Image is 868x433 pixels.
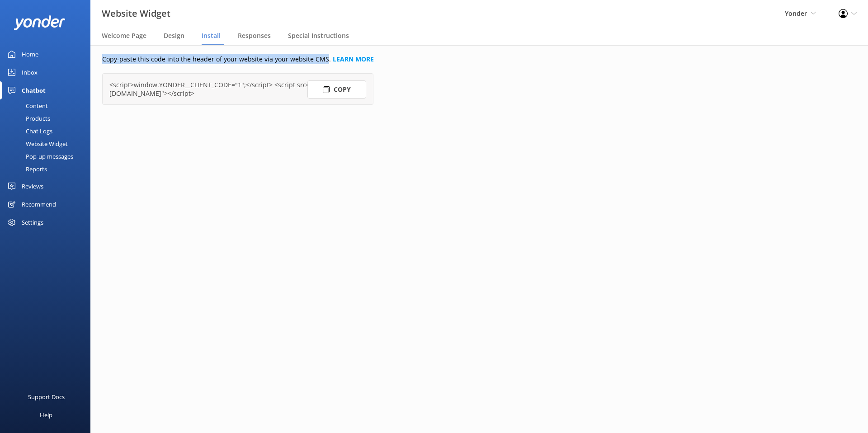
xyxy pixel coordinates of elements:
div: Website Widget [5,137,68,150]
div: Help [40,406,52,424]
div: Chat Logs [5,125,52,137]
div: Settings [22,213,43,231]
a: Content [5,99,90,112]
a: Products [5,112,90,125]
span: Responses [238,31,271,40]
div: Inbox [22,63,38,81]
div: Pop-up messages [5,150,73,163]
div: Home [22,45,38,63]
div: Products [5,112,50,125]
button: Copy [307,80,366,99]
img: yonder-white-logo.png [14,15,66,30]
div: Chatbot [22,81,46,99]
div: Reports [5,163,47,175]
a: Chat Logs [5,125,90,137]
div: Reviews [22,177,43,195]
a: Pop-up messages [5,150,90,163]
div: <script>window.YONDER__CLIENT_CODE="1";</script> <script src="[URL][DOMAIN_NAME]"></script> [109,80,366,98]
span: Design [164,31,184,40]
span: Yonder [785,9,807,18]
p: Copy-paste this code into the header of your website via your website CMS. [102,54,589,64]
a: LEARN MORE [333,55,374,63]
a: Reports [5,163,90,175]
span: Special Instructions [288,31,349,40]
div: Support Docs [28,388,65,406]
div: Content [5,99,48,112]
h3: Website Widget [102,6,170,21]
span: Welcome Page [102,31,146,40]
div: Recommend [22,195,56,213]
span: Install [202,31,221,40]
a: Website Widget [5,137,90,150]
